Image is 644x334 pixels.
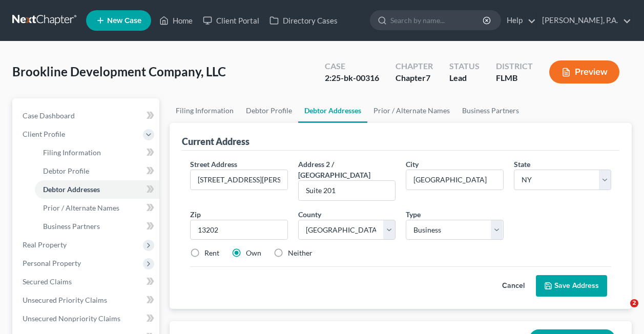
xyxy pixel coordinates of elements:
[14,107,159,125] a: Case Dashboard
[23,130,65,138] span: Client Profile
[240,98,298,123] a: Debtor Profile
[298,98,367,123] a: Debtor Addresses
[298,210,321,219] span: County
[367,98,456,123] a: Prior / Alternate Names
[190,210,201,219] span: Zip
[406,160,419,169] span: City
[204,248,219,258] label: Rent
[14,309,159,328] a: Unsecured Nonpriority Claims
[456,98,525,123] a: Business Partners
[23,314,120,323] span: Unsecured Nonpriority Claims
[190,220,287,240] input: XXXXX
[23,277,72,286] span: Secured Claims
[396,60,433,72] div: Chapter
[182,135,250,148] div: Current Address
[299,181,395,200] input: --
[325,72,379,84] div: 2:25-bk-00316
[449,60,480,72] div: Status
[390,11,484,30] input: Search by name...
[449,72,480,84] div: Lead
[246,248,261,258] label: Own
[537,11,631,30] a: [PERSON_NAME], P.A.
[191,170,287,190] input: Enter street address
[23,111,75,120] span: Case Dashboard
[264,11,343,30] a: Directory Cases
[35,199,159,217] a: Prior / Alternate Names
[549,60,619,83] button: Preview
[514,160,530,169] span: State
[23,296,107,304] span: Unsecured Priority Claims
[406,170,503,190] input: Enter city...
[43,185,100,194] span: Debtor Addresses
[43,148,101,157] span: Filing Information
[190,160,237,169] span: Street Address
[107,17,141,25] span: New Case
[43,166,89,175] span: Debtor Profile
[14,291,159,309] a: Unsecured Priority Claims
[325,60,379,72] div: Case
[43,222,100,231] span: Business Partners
[198,11,264,30] a: Client Portal
[35,143,159,162] a: Filing Information
[491,276,536,296] button: Cancel
[406,209,421,220] label: Type
[630,299,638,307] span: 2
[35,180,159,199] a: Debtor Addresses
[12,64,226,79] span: Brookline Development Company, LLC
[23,259,81,267] span: Personal Property
[502,11,536,30] a: Help
[496,60,533,72] div: District
[609,299,634,324] iframe: Intercom live chat
[170,98,240,123] a: Filing Information
[23,240,67,249] span: Real Property
[35,162,159,180] a: Debtor Profile
[154,11,198,30] a: Home
[14,273,159,291] a: Secured Claims
[288,248,313,258] label: Neither
[496,72,533,84] div: FLMB
[396,72,433,84] div: Chapter
[298,159,396,180] label: Address 2 / [GEOGRAPHIC_DATA]
[35,217,159,236] a: Business Partners
[536,275,607,297] button: Save Address
[43,203,119,212] span: Prior / Alternate Names
[426,73,430,82] span: 7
